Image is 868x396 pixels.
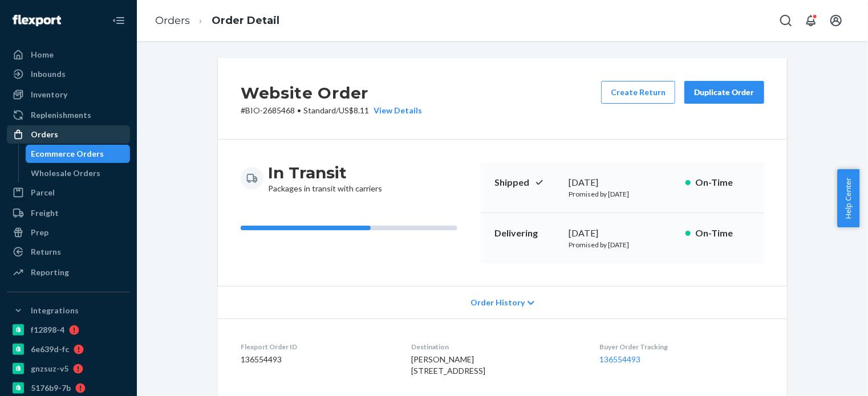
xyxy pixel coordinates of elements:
[26,145,131,163] a: Ecommerce Orders
[31,187,55,198] div: Parcel
[31,168,101,179] div: Wholesale Orders
[146,4,289,38] ol: breadcrumbs
[695,227,751,240] p: On-Time
[7,340,130,358] a: 6e639d-fc
[7,46,130,64] a: Home
[31,363,68,374] div: gnzsuz-v5
[7,85,130,104] a: Inventory
[7,301,130,320] button: Integrations
[7,360,130,378] a: gnzsuz-v5
[7,65,130,83] a: Inbounds
[31,49,54,60] div: Home
[31,227,48,238] div: Prep
[774,9,797,32] button: Open Search Box
[31,344,69,355] div: 6e639d-fc
[31,246,61,258] div: Returns
[684,81,764,104] button: Duplicate Order
[7,243,130,261] a: Returns
[411,342,581,352] dt: Destination
[601,81,675,104] button: Create Return
[241,81,422,105] h2: Website Order
[26,164,131,182] a: Wholesale Orders
[241,354,393,365] dd: 136554493
[7,106,130,124] a: Replenishments
[268,162,382,183] h3: In Transit
[31,68,66,80] div: Inbounds
[212,14,279,27] a: Order Detail
[31,148,104,160] div: Ecommerce Orders
[31,207,59,219] div: Freight
[31,109,91,121] div: Replenishments
[800,9,822,32] button: Open notifications
[470,297,525,308] span: Order History
[7,125,130,144] a: Orders
[297,105,301,115] span: •
[600,342,764,352] dt: Buyer Order Tracking
[600,354,641,364] a: 136554493
[825,9,847,32] button: Open account menu
[7,204,130,222] a: Freight
[31,89,67,100] div: Inventory
[31,267,69,278] div: Reporting
[369,105,422,116] button: View Details
[569,240,676,250] p: Promised by [DATE]
[695,176,751,189] p: On-Time
[7,183,130,202] a: Parcel
[569,227,676,240] div: [DATE]
[7,223,130,242] a: Prep
[569,189,676,199] p: Promised by [DATE]
[569,176,676,189] div: [DATE]
[31,305,79,316] div: Integrations
[268,162,382,194] div: Packages in transit with carriers
[155,14,190,27] a: Orders
[494,227,559,240] p: Delivering
[13,15,61,26] img: Flexport logo
[107,9,130,32] button: Close Navigation
[31,382,71,394] div: 5176b9-7b
[411,354,485,375] span: [PERSON_NAME] [STREET_ADDRESS]
[303,105,336,115] span: Standard
[31,324,64,336] div: f12898-4
[7,321,130,339] a: f12898-4
[241,342,393,352] dt: Flexport Order ID
[837,169,859,227] button: Help Center
[694,87,755,98] div: Duplicate Order
[31,129,58,140] div: Orders
[7,263,130,281] a: Reporting
[241,105,422,116] p: # BIO-2685468 / US$8.11
[494,176,559,189] p: Shipped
